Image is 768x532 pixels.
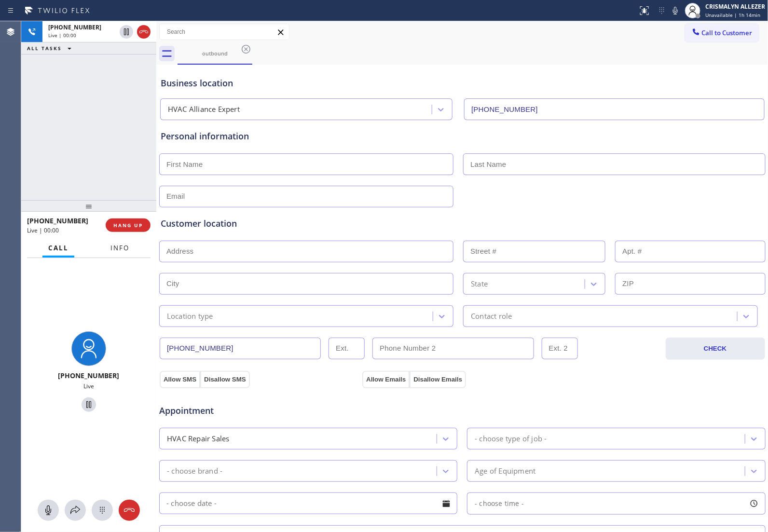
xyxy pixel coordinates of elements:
div: - choose type of job - [475,433,547,444]
span: [PHONE_NUMBER] [48,23,101,31]
div: Location type [167,311,213,322]
span: Call to Customer [702,28,753,37]
span: Live | 00:00 [48,32,76,39]
button: CHECK [666,338,765,360]
button: Hold Customer [82,397,96,412]
div: HVAC Alliance Expert [168,104,240,115]
div: Contact role [471,311,512,322]
input: Phone Number [160,338,321,359]
span: Live [83,382,94,390]
input: Phone Number 2 [372,338,534,359]
span: [PHONE_NUMBER] [27,216,88,225]
span: Unavailable | 1h 14min [705,12,760,18]
input: Ext. 2 [542,338,578,359]
input: - choose date - [159,492,457,514]
div: HVAC Repair Sales [167,433,229,444]
input: Address [159,241,453,262]
input: Ext. [329,338,365,359]
span: Call [48,244,69,252]
button: Allow SMS [160,371,200,388]
div: Business location [161,77,764,90]
div: CRISMALYN ALLEZER [705,2,765,11]
span: - choose time - [475,499,524,508]
input: Last Name [463,153,765,175]
button: Disallow Emails [410,371,466,388]
span: Live | 00:00 [27,226,59,234]
button: Allow Emails [362,371,410,388]
button: Info [105,239,135,258]
div: - choose brand - [167,465,222,477]
button: Disallow SMS [200,371,250,388]
div: outbound [178,50,251,57]
span: Appointment [159,404,360,417]
div: Personal information [161,130,764,143]
button: Hang up [119,500,140,521]
span: [PHONE_NUMBER] [58,371,120,380]
div: State [471,278,488,289]
button: Open dialpad [92,500,113,521]
button: Mute [669,4,682,17]
button: ALL TASKS [21,42,81,54]
div: Age of Equipment [475,465,535,477]
span: HANG UP [113,222,143,229]
button: HANG UP [106,218,151,232]
input: City [159,273,453,295]
div: Customer location [161,217,764,230]
button: Hang up [137,25,151,39]
button: Mute [38,500,59,521]
input: Phone Number [464,98,764,120]
input: First Name [159,153,453,175]
button: Call to Customer [685,24,759,42]
button: Hold Customer [120,25,133,39]
button: Open directory [65,500,86,521]
input: ZIP [615,273,765,295]
input: Street # [463,241,605,262]
input: Apt. # [615,241,765,262]
span: ALL TASKS [27,45,62,52]
input: Email [159,186,453,207]
span: Info [110,244,129,252]
input: Search [160,24,289,40]
button: Call [42,239,74,258]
